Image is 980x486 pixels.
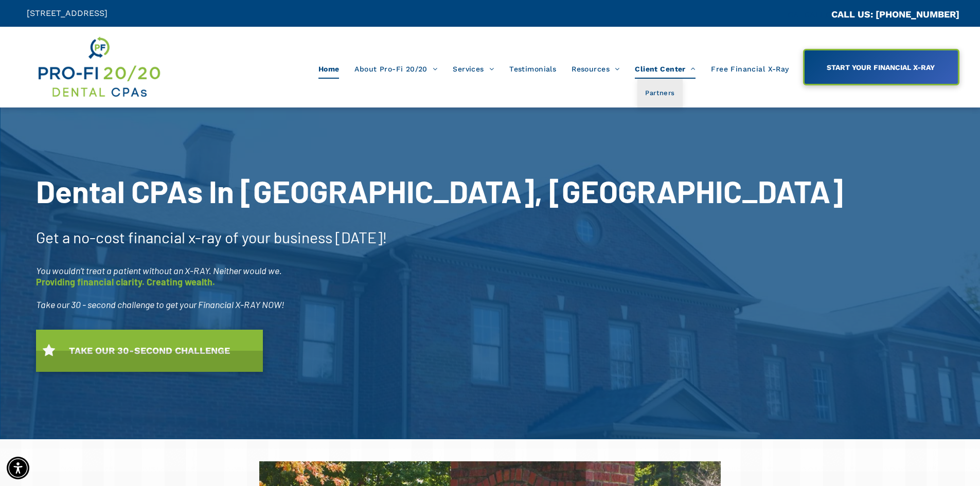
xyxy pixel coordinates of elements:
[36,276,215,287] span: Providing financial clarity. Creating wealth.
[445,59,502,79] a: Services
[65,340,234,361] span: TAKE OUR 30-SECOND CHALLENGE
[788,10,831,20] span: CA::CALLC
[36,228,70,246] span: Get a
[36,172,843,209] span: Dental CPAs In [GEOGRAPHIC_DATA], [GEOGRAPHIC_DATA]
[637,79,682,107] a: Partners
[803,49,959,85] a: START YOUR FINANCIAL X-RAY
[225,228,387,246] span: of your business [DATE]!
[703,59,796,79] a: Free Financial X-Ray
[502,59,564,79] a: Testimonials
[564,59,627,79] a: Resources
[311,59,347,79] a: Home
[645,86,674,100] span: Partners
[7,457,29,479] div: Accessibility Menu
[37,34,161,100] img: Get Dental CPA Consulting, Bookkeeping, & Bank Loans
[36,330,263,372] a: TAKE OUR 30-SECOND CHALLENGE
[36,265,282,276] span: You wouldn’t treat a patient without an X-RAY. Neither would we.
[635,59,696,79] span: Client Center
[823,58,938,77] span: START YOUR FINANCIAL X-RAY
[27,8,108,18] span: [STREET_ADDRESS]
[36,299,284,310] span: Take our 30 - second challenge to get your Financial X-RAY NOW!
[627,59,703,79] a: Client Center
[347,59,445,79] a: About Pro-Fi 20/20
[73,228,222,246] span: no-cost financial x-ray
[831,9,959,20] a: CALL US: [PHONE_NUMBER]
